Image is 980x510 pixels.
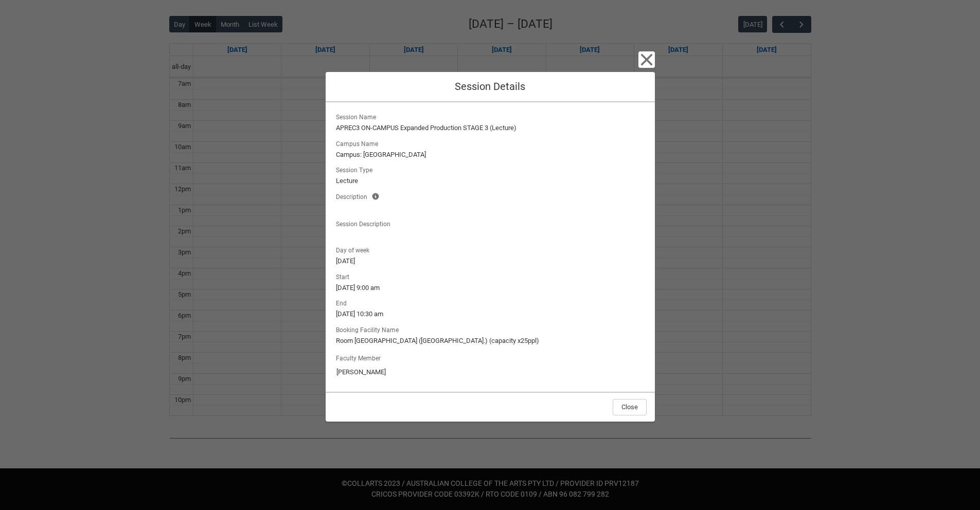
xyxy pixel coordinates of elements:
[336,111,380,122] span: Session Name
[638,51,655,68] button: Close
[336,190,371,202] span: Description
[336,352,385,363] label: Faculty Member
[336,297,351,308] span: End
[336,270,353,282] span: Start
[336,137,382,149] span: Campus Name
[336,323,403,335] span: Booking Facility Name
[336,217,395,229] span: Session Description
[336,176,645,186] lightning-formatted-text: Lecture
[336,163,377,175] span: Session Type
[336,336,645,346] lightning-formatted-text: Room [GEOGRAPHIC_DATA] ([GEOGRAPHIC_DATA].) (capacity x25ppl)
[336,283,645,293] lightning-formatted-text: [DATE] 9:00 am
[613,399,647,415] button: Close
[336,150,645,160] lightning-formatted-text: Campus: [GEOGRAPHIC_DATA]
[455,80,525,93] span: Session Details
[336,309,645,319] lightning-formatted-text: [DATE] 10:30 am
[336,244,373,255] span: Day of week
[336,123,645,133] lightning-formatted-text: APREC3 ON-CAMPUS Expanded Production STAGE 3 (Lecture)
[336,256,645,266] lightning-formatted-text: [DATE]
